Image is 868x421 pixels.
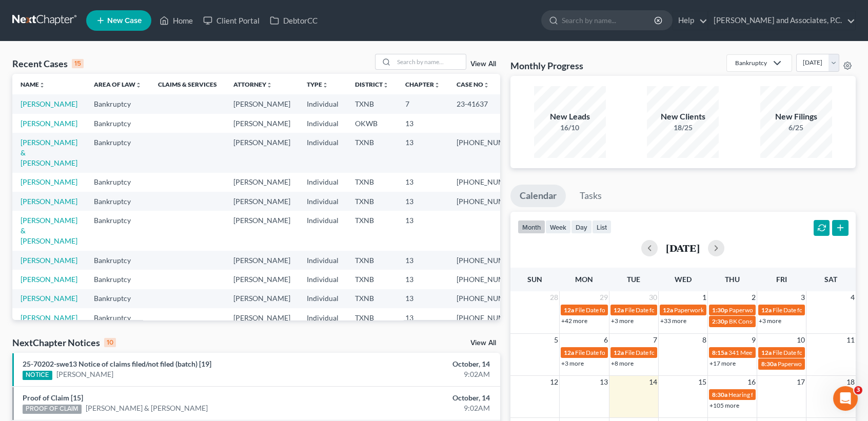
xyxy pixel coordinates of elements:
td: Individual [299,173,347,192]
a: Districtunfold_more [355,81,389,88]
td: TXNB [347,173,397,192]
div: Recent Cases [12,57,84,70]
a: View All [470,61,496,68]
span: File Date for [PERSON_NAME] [575,306,657,314]
div: PROOF OF CLAIM [23,405,82,414]
td: Individual [299,270,347,289]
span: Paperwork appt for [PERSON_NAME] [674,306,776,314]
td: Bankruptcy [86,114,150,133]
span: 8 [701,334,707,346]
a: View All [470,339,496,347]
th: Claims & Services [150,74,225,94]
td: 13 [397,173,448,192]
span: Hearing for [PERSON_NAME] [728,391,808,398]
td: Bankruptcy [86,94,150,113]
span: 17 [796,376,806,388]
td: [PERSON_NAME] [225,133,299,172]
span: File Date for [PERSON_NAME] [773,306,855,314]
td: TXNB [347,308,397,327]
span: 2 [751,291,757,304]
span: File Date for [PERSON_NAME][GEOGRAPHIC_DATA] [625,349,769,356]
span: 15 [697,376,707,388]
div: NextChapter Notices [12,336,116,349]
span: 9 [751,334,757,346]
span: 6 [603,334,609,346]
td: [PERSON_NAME] [225,173,299,192]
td: [PHONE_NUMBER] [448,192,528,211]
td: [PERSON_NAME] [225,211,299,250]
div: 9:02AM [341,369,489,379]
td: TXNB [347,270,397,289]
td: [PHONE_NUMBER] [448,289,528,308]
button: month [518,220,545,234]
span: Sun [527,275,542,284]
td: 7 [397,94,448,113]
span: File Date for [PERSON_NAME] [575,349,657,356]
span: 3 [800,291,806,304]
a: Client Portal [198,11,265,30]
td: Individual [299,192,347,211]
a: Tasks [570,185,611,207]
div: 9:02AM [341,403,489,413]
a: +3 more [611,317,634,325]
span: 1:30p [712,306,728,314]
a: +33 more [660,317,686,325]
span: 13 [599,376,609,388]
span: 1 [701,291,707,304]
div: 16/10 [534,123,606,133]
td: Individual [299,289,347,308]
td: 13 [397,251,448,270]
span: 12a [761,306,772,314]
a: [PERSON_NAME] [21,119,77,128]
a: [PERSON_NAME] and Associates, P.C. [708,11,855,30]
td: 13 [397,308,448,327]
span: 12a [761,349,772,356]
td: [PERSON_NAME] [225,94,299,113]
td: [PERSON_NAME] [225,289,299,308]
td: TXNB [347,289,397,308]
div: 15 [72,59,84,68]
td: 13 [397,211,448,250]
td: Bankruptcy [86,173,150,192]
td: [PHONE_NUMBER] [448,270,528,289]
a: 25-70202-swe13 Notice of claims filed/not filed (batch) [19] [23,359,211,368]
div: New Leads [534,111,606,123]
h2: [DATE] [666,243,700,253]
td: Bankruptcy [86,270,150,289]
i: unfold_more [483,82,489,88]
span: Wed [675,275,692,284]
td: [PERSON_NAME] [225,114,299,133]
button: week [545,220,571,234]
td: TXNB [347,192,397,211]
input: Search by name... [394,54,466,69]
a: DebtorCC [265,11,323,30]
div: Bankruptcy [735,58,767,67]
a: [PERSON_NAME] [21,313,77,322]
span: 3 [854,386,862,394]
div: NOTICE [23,371,52,380]
td: 13 [397,192,448,211]
div: 10 [104,338,116,347]
a: Proof of Claim [15] [23,393,83,402]
div: 18/25 [647,123,719,133]
span: New Case [107,17,142,25]
i: unfold_more [322,82,328,88]
td: TXNB [347,211,397,250]
a: [PERSON_NAME] [21,275,77,284]
td: [PHONE_NUMBER] [448,251,528,270]
td: [PHONE_NUMBER] [448,308,528,327]
span: 5 [553,334,559,346]
a: Area of Lawunfold_more [94,81,142,88]
span: 12a [564,349,574,356]
td: 23-41637 [448,94,528,113]
span: 14 [648,376,658,388]
a: Help [673,11,707,30]
a: +8 more [611,359,634,367]
div: New Clients [647,111,719,123]
i: unfold_more [383,82,389,88]
td: Bankruptcy [86,251,150,270]
a: [PERSON_NAME] & [PERSON_NAME] [21,138,77,167]
td: [PERSON_NAME] [225,270,299,289]
span: 12a [614,349,624,356]
td: [PHONE_NUMBER] [448,133,528,172]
